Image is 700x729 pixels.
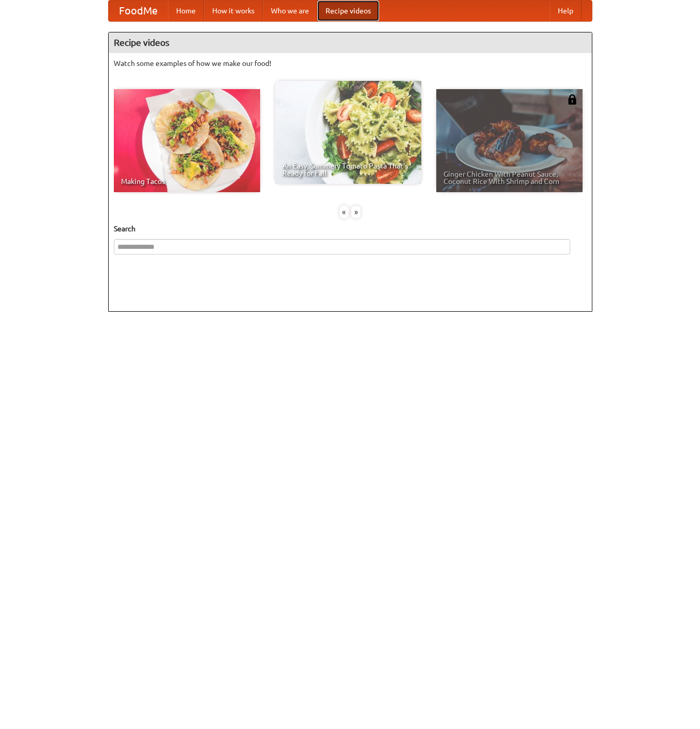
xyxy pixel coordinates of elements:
a: Recipe videos [317,1,379,21]
div: » [351,206,361,218]
h5: Search [114,224,587,234]
a: Help [550,1,582,21]
a: FoodMe [109,1,168,21]
div: « [339,206,349,218]
a: How it works [204,1,263,21]
a: Who we are [263,1,317,21]
a: Home [168,1,204,21]
h4: Recipe videos [109,32,592,53]
p: Watch some examples of how we make our food! [114,58,587,69]
span: Making Tacos [121,178,253,185]
a: Making Tacos [114,89,260,192]
span: An Easy, Summery Tomato Pasta That's Ready for Fall [282,162,414,177]
img: 483408.png [567,94,577,105]
a: An Easy, Summery Tomato Pasta That's Ready for Fall [275,81,421,184]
